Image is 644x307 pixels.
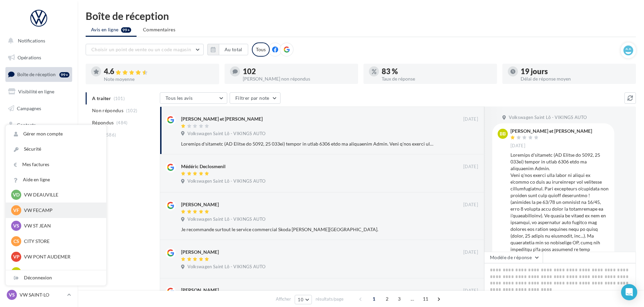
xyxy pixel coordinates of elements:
[86,44,204,55] button: Choisir un point de vente ou un code magasin
[24,253,98,260] p: VW PONT AUDEMER
[510,143,525,149] span: [DATE]
[92,119,114,126] span: Répondus
[13,269,19,276] span: VL
[382,294,392,304] span: 2
[92,107,123,114] span: Non répondus
[116,120,128,125] span: (484)
[4,51,74,65] a: Opérations
[17,71,56,77] span: Boîte de réception
[316,296,344,302] span: résultats/page
[5,288,72,301] a: VS VW SAINT-LO
[230,92,281,104] button: Filtrer par note
[463,288,478,294] span: [DATE]
[187,131,265,137] span: Volkswagen Saint Lô - VIKINGS AUTO
[105,132,116,137] span: (586)
[24,207,98,214] p: VW FECAMP
[382,68,492,75] div: 83 %
[4,85,74,99] a: Visibilité en ligne
[24,238,98,245] p: CITY STORE
[181,226,434,233] div: Je recommande surtout le service commercial Skoda [PERSON_NAME][GEOGRAPHIC_DATA].
[166,95,193,101] span: Tous les avis
[104,68,214,75] div: 4.6
[13,207,19,214] span: VF
[521,76,631,81] div: Délai de réponse moyen
[13,191,20,198] span: VD
[295,295,312,304] button: 10
[298,297,303,302] span: 10
[160,92,227,104] button: Tous les avis
[420,294,431,304] span: 11
[17,105,41,111] span: Campagnes
[463,164,478,170] span: [DATE]
[181,249,219,255] div: [PERSON_NAME]
[510,129,592,133] div: [PERSON_NAME] et [PERSON_NAME]
[9,291,15,298] span: VS
[4,191,74,211] a: Campagnes DataOnDemand
[382,76,492,81] div: Taux de réponse
[6,157,106,172] a: Mes factures
[4,101,74,116] a: Campagnes
[369,294,379,304] span: 1
[143,26,175,33] span: Commentaires
[187,178,265,184] span: Volkswagen Saint Lô - VIKINGS AUTO
[207,44,248,55] button: Au total
[394,294,405,304] span: 3
[13,222,19,229] span: VS
[219,44,248,55] button: Au total
[24,191,98,198] p: VW DEAUVILLE
[4,118,74,132] a: Contacts
[276,296,291,302] span: Afficher
[18,38,45,43] span: Notifications
[181,141,434,147] div: Loremips d'sitametc (AD Elitse do 5092, 25 033ei) tempor in utlab 6306 etdo ma aliquaenim Admin. ...
[484,252,543,263] button: Modèle de réponse
[24,269,98,276] p: VW LISIEUX
[4,135,74,149] a: Médiathèque
[20,291,64,298] p: VW SAINT-LO
[181,163,226,170] div: Médéric Declosmenil
[6,142,106,157] a: Sécurité
[187,216,265,222] span: Volkswagen Saint Lô - VIKINGS AUTO
[463,116,478,122] span: [DATE]
[181,116,263,122] div: [PERSON_NAME] et [PERSON_NAME]
[243,68,353,75] div: 102
[13,238,19,245] span: CS
[407,294,418,304] span: ...
[86,11,636,21] div: Boîte de réception
[91,47,191,52] span: Choisir un point de vente ou un code magasin
[521,68,631,75] div: 19 jours
[4,152,74,166] a: Calendrier
[24,222,98,229] p: VW ST JEAN
[13,253,20,260] span: VP
[6,172,106,187] a: Aide en ligne
[18,89,54,94] span: Visibilité en ligne
[17,122,36,128] span: Contacts
[621,284,637,300] div: Open Intercom Messenger
[4,168,74,188] a: PLV et print personnalisable
[126,108,138,113] span: (102)
[4,67,74,82] a: Boîte de réception99+
[187,264,265,270] span: Volkswagen Saint Lô - VIKINGS AUTO
[18,55,41,60] span: Opérations
[4,34,71,48] button: Notifications
[181,201,219,208] div: [PERSON_NAME]
[463,249,478,255] span: [DATE]
[509,115,587,121] span: Volkswagen Saint Lô - VIKINGS AUTO
[6,270,106,285] div: Déconnexion
[6,126,106,142] a: Gérer mon compte
[500,130,506,137] span: BB
[463,202,478,208] span: [DATE]
[243,76,353,81] div: [PERSON_NAME] non répondus
[181,287,219,294] div: [PERSON_NAME]
[252,42,270,57] div: Tous
[59,72,69,78] div: 99+
[104,77,214,82] div: Note moyenne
